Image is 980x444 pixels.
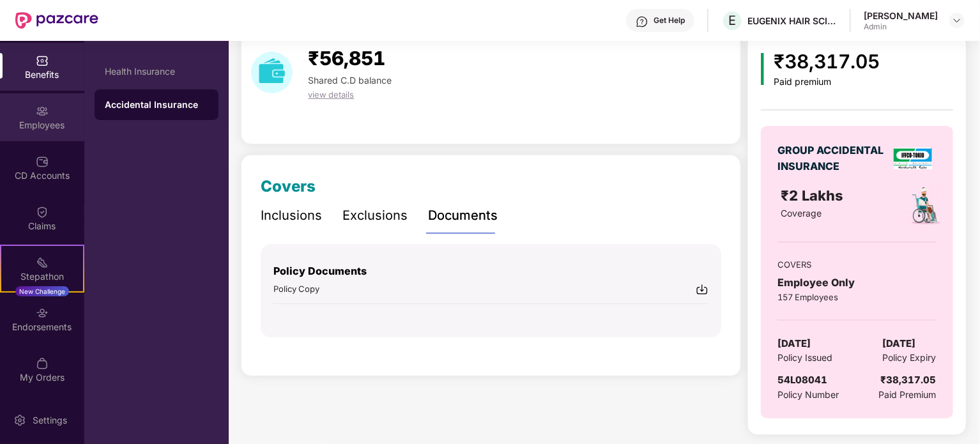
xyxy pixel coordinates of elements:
[308,47,385,70] span: ₹56,851
[881,372,937,388] div: ₹38,317.05
[696,283,708,296] img: svg+xml;base64,PHN2ZyBpZD0iRG93bmxvYWQtMjR4MjQiIHhtbG5zPSJodHRwOi8vd3d3LnczLm9yZy8yMDAwL3N2ZyIgd2...
[729,13,737,28] span: E
[781,208,822,218] span: Coverage
[105,66,208,77] div: Health Insurance
[15,286,69,296] div: New Challenge
[636,15,648,28] img: svg+xml;base64,PHN2ZyBpZD0iSGVscC0zMngzMiIgeG1sbnM9Imh0dHA6Ly93d3cudzMub3JnLzIwMDAvc3ZnIiB3aWR0aD...
[36,54,49,67] img: svg+xml;base64,PHN2ZyBpZD0iQmVuZWZpdHMiIHhtbG5zPSJodHRwOi8vd3d3LnczLm9yZy8yMDAwL3N2ZyIgd2lkdGg9Ij...
[777,142,889,174] div: GROUP ACCIDENTAL INSURANCE
[1,270,83,283] div: Stepathon
[308,75,392,86] span: Shared C.D balance
[261,206,322,226] div: Inclusions
[777,291,936,303] div: 157 Employees
[273,263,708,279] p: Policy Documents
[251,52,293,93] img: download
[36,105,49,118] img: svg+xml;base64,PHN2ZyBpZD0iRW1wbG95ZWVzIiB4bWxucz0iaHR0cDovL3d3dy53My5vcmcvMjAwMC9zdmciIHdpZHRoPS...
[777,374,827,386] span: 54L08041
[29,414,71,427] div: Settings
[777,258,936,271] div: COVERS
[342,206,408,226] div: Exclusions
[261,174,316,199] div: Covers
[761,53,764,85] img: icon
[894,148,932,169] img: insurerLogo
[777,336,811,351] span: [DATE]
[308,89,354,100] span: view details
[879,388,937,402] span: Paid Premium
[777,389,839,400] span: Policy Number
[273,284,319,294] span: Policy Copy
[747,15,837,27] div: EUGENIX HAIR SCIENCES PRIVTATE LIMITED
[952,15,962,26] img: svg+xml;base64,PHN2ZyBpZD0iRHJvcGRvd24tMzJ4MzIiIHhtbG5zPSJodHRwOi8vd3d3LnczLm9yZy8yMDAwL3N2ZyIgd2...
[774,47,880,77] div: ₹38,317.05
[905,185,946,226] img: policyIcon
[13,414,26,427] img: svg+xml;base64,PHN2ZyBpZD0iU2V0dGluZy0yMHgyMCIgeG1sbnM9Imh0dHA6Ly93d3cudzMub3JnLzIwMDAvc3ZnIiB3aW...
[36,357,49,370] img: svg+xml;base64,PHN2ZyBpZD0iTXlfT3JkZXJzIiBkYXRhLW5hbWU9Ik15IE9yZGVycyIgeG1sbnM9Imh0dHA6Ly93d3cudz...
[777,351,832,365] span: Policy Issued
[36,206,49,218] img: svg+xml;base64,PHN2ZyBpZD0iQ2xhaW0iIHhtbG5zPSJodHRwOi8vd3d3LnczLm9yZy8yMDAwL3N2ZyIgd2lkdGg9IjIwIi...
[428,206,498,226] div: Documents
[777,275,936,291] div: Employee Only
[883,336,916,351] span: [DATE]
[36,155,49,168] img: svg+xml;base64,PHN2ZyBpZD0iQ0RfQWNjb3VudHMiIGRhdGEtbmFtZT0iQ0QgQWNjb3VudHMiIHhtbG5zPSJodHRwOi8vd3...
[36,256,49,269] img: svg+xml;base64,PHN2ZyB4bWxucz0iaHR0cDovL3d3dy53My5vcmcvMjAwMC9zdmciIHdpZHRoPSIyMSIgaGVpZ2h0PSIyMC...
[864,22,938,32] div: Admin
[105,98,208,111] div: Accidental Insurance
[781,187,848,204] span: ₹2 Lakhs
[774,77,880,88] div: Paid premium
[36,307,49,319] img: svg+xml;base64,PHN2ZyBpZD0iRW5kb3JzZW1lbnRzIiB4bWxucz0iaHR0cDovL3d3dy53My5vcmcvMjAwMC9zdmciIHdpZH...
[883,351,937,365] span: Policy Expiry
[15,12,98,29] img: New Pazcare Logo
[864,10,938,22] div: [PERSON_NAME]
[654,15,685,26] div: Get Help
